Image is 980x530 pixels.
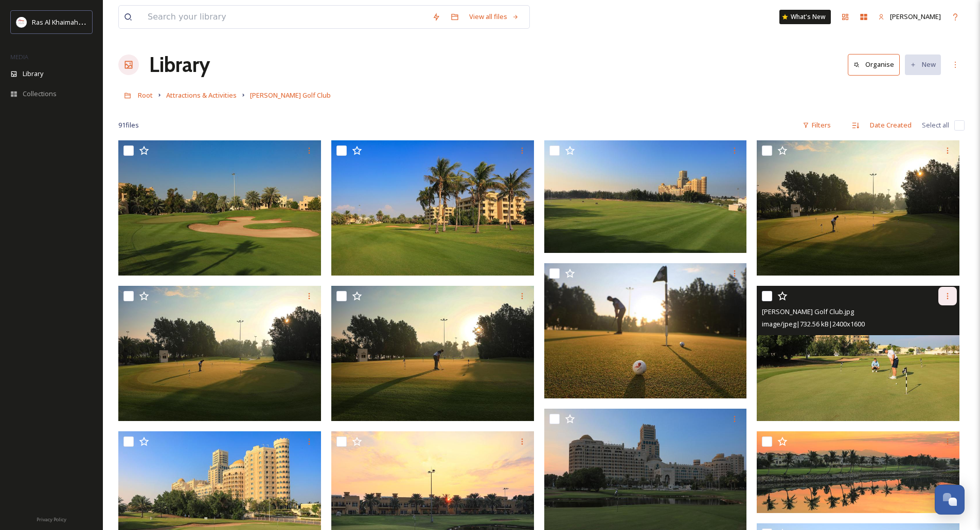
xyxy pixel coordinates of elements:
[10,53,28,61] span: MEDIA
[865,115,917,135] div: Date Created
[166,90,237,100] span: Attractions & Activities
[890,12,941,21] span: [PERSON_NAME]
[762,319,865,328] span: image/jpeg | 732.56 kB | 2400 x 1600
[935,485,965,515] button: Open Chat
[905,54,941,75] button: New
[138,90,153,100] span: Root
[797,115,836,135] div: Filters
[37,516,66,523] span: Privacy Policy
[23,89,57,99] span: Collections
[250,90,331,100] span: [PERSON_NAME] Golf Club
[544,263,747,398] img: Al Hamra Golf Club.jpg
[762,307,854,316] span: [PERSON_NAME] Golf Club.jpg
[848,54,900,75] button: Organise
[848,54,905,75] a: Organise
[331,140,534,276] img: Al Hamra Golf Club.jpg
[757,140,959,276] img: Al Hamra Golf Club.jpg
[250,89,331,101] a: [PERSON_NAME] Golf Club
[142,6,427,28] input: Search your library
[32,17,177,27] span: Ras Al Khaimah Tourism Development Authority
[23,69,43,79] span: Library
[118,120,139,130] span: 91 file s
[757,431,959,514] img: Al Hamra Golf Club.jpg
[779,10,831,24] a: What's New
[464,7,524,27] a: View all files
[118,286,321,421] img: Al Hamra Golf Club.jpg
[873,7,946,27] a: [PERSON_NAME]
[757,286,959,421] img: Al Hamra Golf Club.jpg
[138,89,153,101] a: Root
[118,140,321,276] img: Al Hamra Golf Club.jpg
[922,120,949,130] span: Select all
[37,513,66,525] a: Privacy Policy
[331,286,534,421] img: Al Hamra Golf Club.jpg
[149,49,210,80] a: Library
[544,140,747,253] img: Al Hamra Golf Club.jpg
[16,17,27,27] img: Logo_RAKTDA_RGB-01.png
[166,89,237,101] a: Attractions & Activities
